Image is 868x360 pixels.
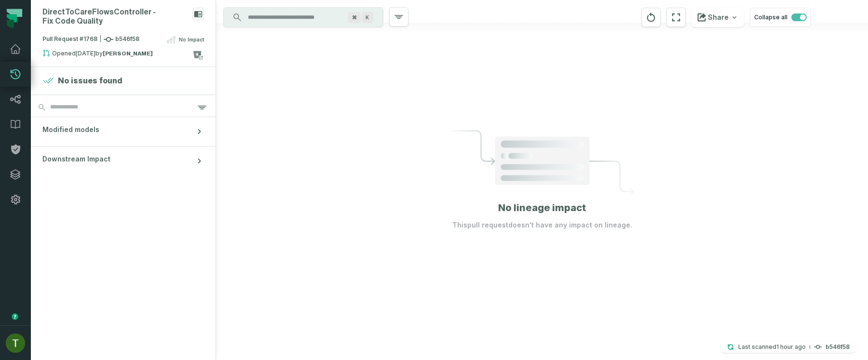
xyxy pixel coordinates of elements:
button: Modified models [31,117,216,146]
p: This pull request doesn't have any impact on lineage. [452,220,632,230]
h4: b546f58 [826,344,850,350]
span: Press ⌘ + K to focus the search bar [348,12,361,23]
p: Last scanned [738,342,806,352]
h1: No lineage impact [498,201,586,214]
div: DirectToCareFlowsController - Fix Code Quality [42,8,189,26]
button: Downstream Impact [31,147,216,175]
strong: Amit Shefer (Amit Shefer) [103,51,153,56]
button: Collapse all [750,8,811,27]
h4: No issues found [58,75,122,86]
relative-time: Aug 12, 2025, 5:05 PM GMT+3 [776,343,806,350]
a: View on bitbucket [192,49,204,61]
span: Modified models [42,125,99,134]
img: avatar of Tomer Galun [6,333,25,353]
span: No Impact [179,36,204,43]
span: Pull Request #1768 b546f58 [42,35,139,44]
button: Last scanned[DATE] 5:05:09 PMb546f58 [721,341,855,353]
relative-time: Aug 11, 2025, 2:37 PM GMT+3 [76,50,95,57]
button: Share [692,8,744,27]
div: Tooltip anchor [11,312,19,321]
div: Opened by [42,49,192,61]
span: Downstream Impact [42,154,110,164]
span: Press ⌘ + K to focus the search bar [362,12,373,23]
